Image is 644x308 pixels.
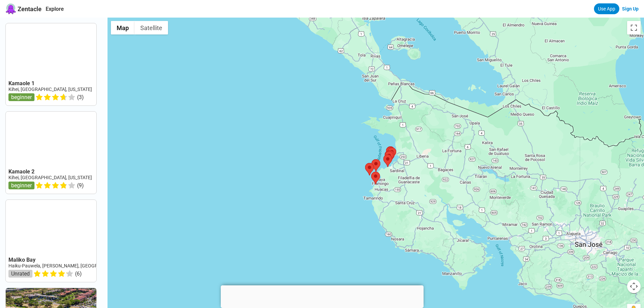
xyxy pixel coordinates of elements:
iframe: Advertisement [221,285,424,306]
button: Show satellite imagery [135,21,168,34]
img: Zentacle logo [5,3,16,14]
a: Sign Up [622,6,639,11]
a: Kihei, [GEOGRAPHIC_DATA], [US_STATE] [8,175,92,180]
button: Toggle fullscreen view [627,21,641,34]
a: Kihei, [GEOGRAPHIC_DATA], [US_STATE] [8,87,92,92]
span: Zentacle [18,5,42,13]
a: Explore [46,6,64,12]
a: Zentacle logoZentacle [5,3,42,14]
a: Use App [594,3,619,14]
button: Show street map [111,21,135,34]
button: Map camera controls [627,280,641,293]
a: Haiku-Pauwela, [PERSON_NAME], [GEOGRAPHIC_DATA] [8,263,126,268]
